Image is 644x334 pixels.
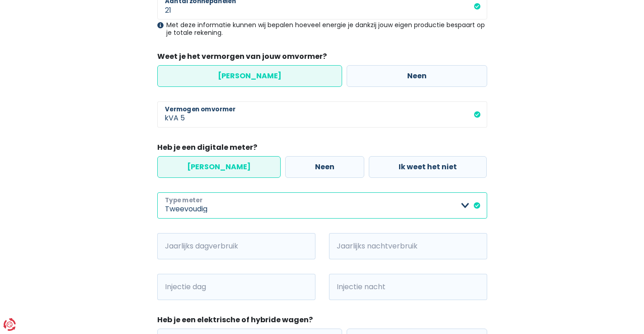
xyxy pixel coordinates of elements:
span: kWh [157,233,182,259]
label: Neen [285,156,364,178]
span: kWh [329,233,354,259]
label: [PERSON_NAME] [157,156,281,178]
legend: Weet je het vermorgen van jouw omvormer? [157,51,487,65]
legend: Heb je een digitale meter? [157,142,487,156]
label: Ik weet het niet [369,156,487,178]
legend: Heb je een elektrische of hybride wagen? [157,315,487,329]
span: kWh [329,274,354,300]
label: [PERSON_NAME] [157,65,342,87]
span: kVA [157,101,180,128]
div: Met deze informatie kunnen wij bepalen hoeveel energie je dankzij jouw eigen productie bespaart o... [157,21,487,37]
label: Neen [347,65,487,87]
span: kWh [157,274,182,300]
